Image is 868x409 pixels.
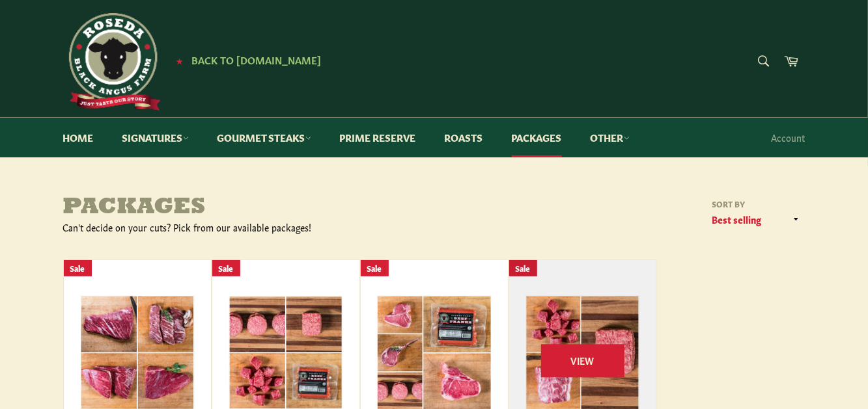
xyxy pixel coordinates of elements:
div: Sale [64,260,92,276]
span: ★ [176,55,184,66]
a: Home [50,118,107,157]
span: View [541,344,624,377]
label: Sort by [708,198,805,209]
a: Roasts [432,118,496,157]
div: Sale [361,260,389,276]
a: Prime Reserve [327,118,429,157]
span: Back to [DOMAIN_NAME] [192,53,322,66]
a: ★ Back to [DOMAIN_NAME] [170,55,322,66]
a: Packages [499,118,575,157]
div: Sale [212,260,240,276]
img: Roseda Beef [63,13,161,111]
h1: Packages [63,195,434,221]
a: Account [765,118,812,157]
a: Other [578,118,643,157]
div: Can't decide on your cuts? Pick from our available packages! [63,221,434,233]
a: Gourmet Steaks [204,118,324,157]
a: Signatures [109,118,202,157]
